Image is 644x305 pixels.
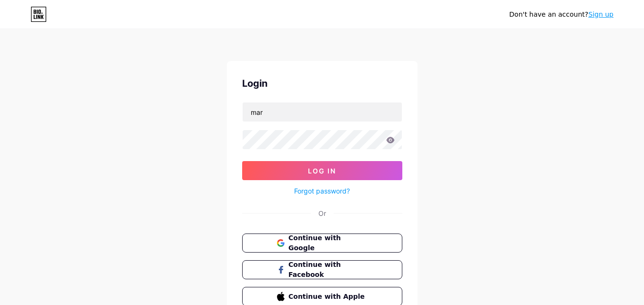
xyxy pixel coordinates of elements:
[242,161,402,180] button: Log In
[288,233,367,253] span: Continue with Google
[242,76,402,91] div: Login
[294,186,350,196] a: Forgot password?
[288,292,367,302] span: Continue with Apple
[242,260,402,279] button: Continue with Facebook
[243,102,402,122] input: Username
[588,10,613,18] a: Sign up
[308,167,336,175] span: Log In
[318,208,326,218] div: Or
[242,234,402,253] button: Continue with Google
[288,260,367,280] span: Continue with Facebook
[509,10,613,20] div: Don't have an account?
